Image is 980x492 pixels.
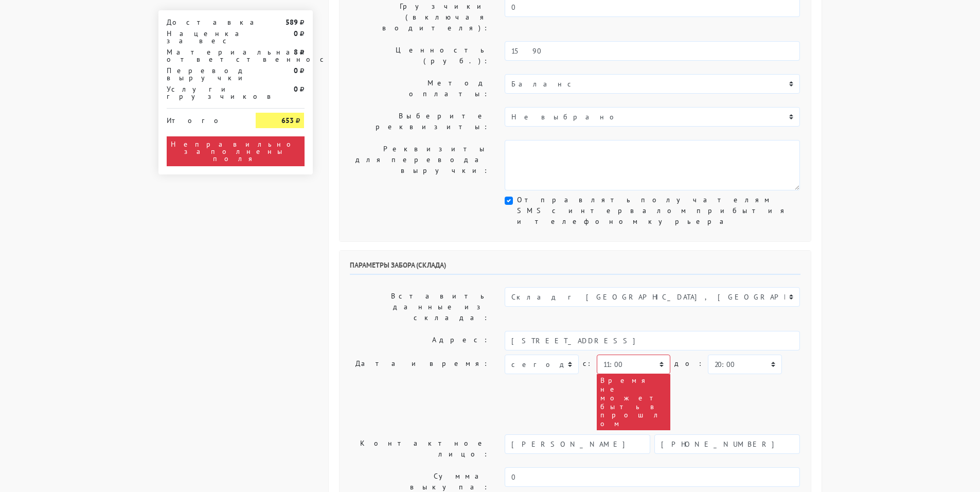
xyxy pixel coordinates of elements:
[167,113,241,124] div: Итого
[350,261,800,275] h6: Параметры забора (склада)
[342,434,497,463] label: Контактное лицо:
[342,74,497,103] label: Метод оплаты:
[286,17,298,27] strong: 589
[159,19,248,26] div: Доставка
[159,67,248,81] div: Перевод выручки
[167,136,305,166] div: Неправильно заполнены поля
[342,287,497,327] label: Вставить данные из склада:
[517,195,800,227] label: Отправлять получателям SMS с интервалом прибытия и телефоном курьера
[342,41,497,70] label: Ценность (руб.):
[294,84,298,94] strong: 0
[342,140,497,190] label: Реквизиты для перевода выручки:
[597,374,670,430] div: Время не может быть в прошлом
[281,116,294,125] strong: 653
[159,85,248,100] div: Услуги грузчиков
[505,434,650,454] input: Имя
[294,66,298,75] strong: 0
[342,331,497,350] label: Адрес:
[342,107,497,136] label: Выберите реквизиты:
[342,355,497,430] label: Дата и время:
[159,30,248,44] div: Наценка за вес
[294,47,298,57] strong: 8
[159,48,248,63] div: Материальная ответственность
[294,29,298,38] strong: 0
[583,355,593,373] label: c:
[674,355,704,373] label: до:
[654,434,800,454] input: Телефон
